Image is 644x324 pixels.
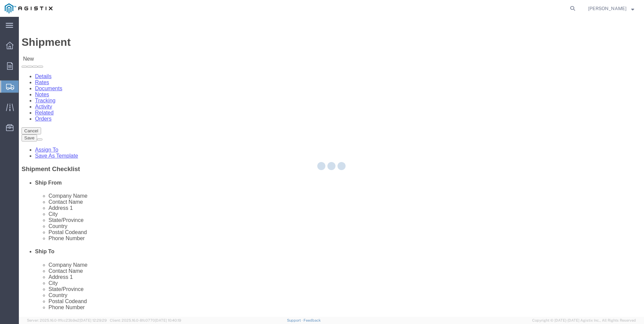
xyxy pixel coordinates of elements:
[110,318,181,322] span: Client: 2025.16.0-8fc0770
[79,318,107,322] span: [DATE] 12:29:29
[27,318,107,322] span: Server: 2025.16.0-1ffcc23b9e2
[588,5,626,12] span: Joy Smith
[5,3,53,13] img: logo
[588,4,635,12] button: [PERSON_NAME]
[287,318,304,322] a: Support
[155,318,181,322] span: [DATE] 10:40:19
[303,318,321,322] a: Feedback
[532,318,636,323] span: Copyright © [DATE]-[DATE] Agistix Inc., All Rights Reserved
